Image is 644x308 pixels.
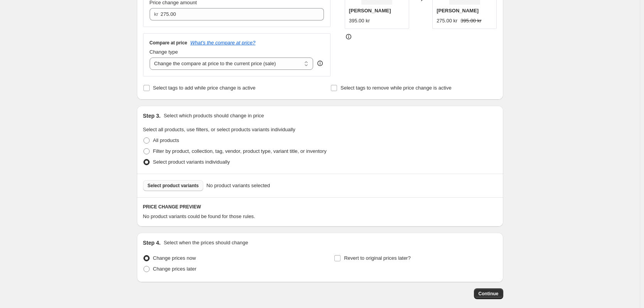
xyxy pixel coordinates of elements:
button: Select product variants [143,180,204,191]
span: [PERSON_NAME] [437,8,479,14]
span: Continue [479,291,499,297]
span: Select tags to add while price change is active [153,85,256,91]
div: 275.00 kr [437,17,457,25]
p: Select which products should change in price [164,112,264,120]
span: Change prices later [153,266,197,272]
strike: 395.00 kr [460,17,481,25]
p: Select when the prices should change [164,239,248,247]
button: Continue [474,288,503,299]
h2: Step 3. [143,112,161,120]
span: Revert to original prices later? [344,255,411,261]
span: Change prices now [153,255,196,261]
span: No product variants could be found for those rules. [143,213,255,219]
span: [PERSON_NAME] [349,8,391,14]
h3: Compare at price [150,40,187,46]
span: All products [153,137,179,143]
span: Select all products, use filters, or select products variants individually [143,127,295,132]
span: kr [154,11,158,17]
div: help [316,59,324,67]
h2: Step 4. [143,239,161,247]
span: Select product variants individually [153,159,230,165]
div: 395.00 kr [349,17,370,25]
span: Select tags to remove while price change is active [341,85,452,91]
span: Filter by product, collection, tag, vendor, product type, variant title, or inventory [153,148,327,154]
span: Select product variants [148,183,199,189]
h6: PRICE CHANGE PREVIEW [143,204,497,210]
button: What's the compare at price? [191,40,256,46]
span: No product variants selected [206,182,270,190]
input: 80.00 [160,8,312,20]
span: Change type [150,49,178,55]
